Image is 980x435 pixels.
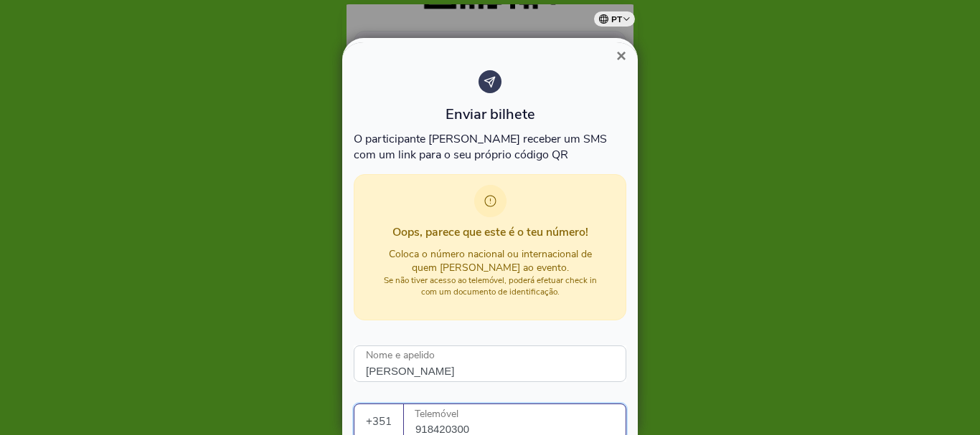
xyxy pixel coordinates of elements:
[446,105,535,124] span: Enviar bilhete
[404,404,627,424] label: Telemóvel
[376,247,603,297] div: Coloca o número nacional ou internacional de quem [PERSON_NAME] ao evento.
[354,345,626,382] input: Nome e apelido
[616,46,626,65] span: ×
[392,224,588,240] span: Oops, parece que este é o teu número!
[354,131,607,163] span: O participante [PERSON_NAME] receber um SMS com um link para o seu próprio código QR
[354,345,447,366] label: Nome e apelido
[384,274,597,297] small: Se não tiver acesso ao telemóvel, poderá efetuar check in com um documento de identificação.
